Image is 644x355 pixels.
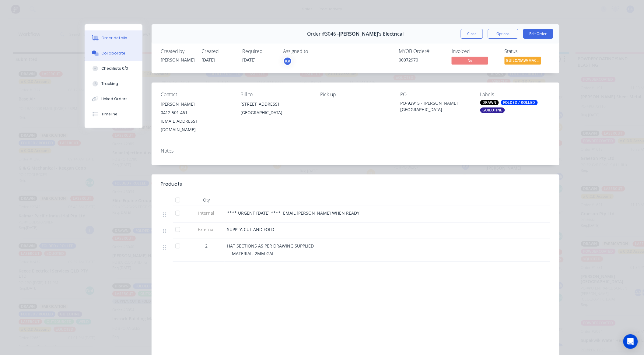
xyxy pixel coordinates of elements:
[227,210,359,216] span: **** URGENT [DATE] **** EMAIL [PERSON_NAME] WHEN READY
[102,35,128,41] div: Order details
[480,107,505,113] div: GUILOTINE
[85,46,142,61] button: Collaborate
[240,108,310,117] div: [GEOGRAPHIC_DATA]
[523,29,553,39] button: Edit Order
[240,100,310,119] div: [STREET_ADDRESS][GEOGRAPHIC_DATA]
[452,48,497,54] div: Invoiced
[240,100,310,108] div: [STREET_ADDRESS]
[102,51,126,56] div: Collaborate
[85,76,142,91] button: Tracking
[227,227,274,232] span: SUPPLY, CUT AND FOLD
[505,57,541,66] button: GUILO/SAW/MACHI...
[501,100,538,105] div: FOLDED / ROLLED
[161,48,194,54] div: Created by
[320,92,390,97] div: Pick up
[161,108,231,117] div: 0412 501 461
[339,31,404,37] span: [PERSON_NAME]'s Electrical
[201,48,235,54] div: Created
[461,29,483,39] button: Close
[623,334,638,349] div: Open Intercom Messenger
[400,100,470,113] div: PO-92915 - [PERSON_NAME][GEOGRAPHIC_DATA]
[191,226,222,233] span: External
[227,243,314,249] span: HAT SECTIONS AS PER DRAWING SUPPLIED
[205,243,208,249] span: 2
[161,92,231,97] div: Contact
[161,100,231,108] div: [PERSON_NAME]
[242,57,256,63] span: [DATE]
[399,48,444,54] div: MYOB Order #
[307,31,339,37] span: Order #3046 -
[161,181,182,188] div: Products
[102,96,128,102] div: Linked Orders
[161,57,194,63] div: [PERSON_NAME]
[161,117,231,134] div: [EMAIL_ADDRESS][DOMAIN_NAME]
[85,107,142,122] button: Timeline
[283,48,344,54] div: Assigned to
[399,57,444,63] div: 00072970
[452,57,488,64] span: No
[480,100,499,105] div: DRAWN
[400,92,470,97] div: PO
[85,91,142,107] button: Linked Orders
[480,92,550,97] div: Labels
[85,30,142,46] button: Order details
[191,210,222,216] span: Internal
[161,148,550,154] div: Notes
[488,29,518,39] button: Options
[102,66,128,71] div: Checklists 0/0
[232,251,274,256] span: MATERIAL: 2MM GAL
[85,61,142,76] button: Checklists 0/0
[505,57,541,64] span: GUILO/SAW/MACHI...
[102,111,118,117] div: Timeline
[201,57,215,63] span: [DATE]
[242,48,276,54] div: Required
[188,194,225,206] div: Qty
[102,81,118,86] div: Tracking
[283,57,292,66] button: AA
[505,48,550,54] div: Status
[240,92,310,97] div: Bill to
[161,100,231,134] div: [PERSON_NAME]0412 501 461[EMAIL_ADDRESS][DOMAIN_NAME]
